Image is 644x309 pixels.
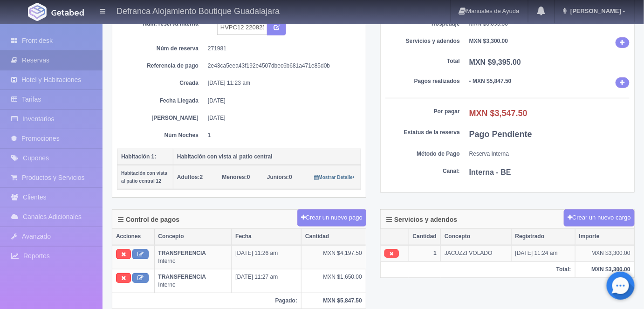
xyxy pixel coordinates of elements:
dd: Reserva Interna [469,150,630,158]
dt: Servicios y adendos [385,37,460,45]
dd: 1 [208,131,354,139]
dt: Canal: [385,167,460,175]
dt: Por pagar [385,108,460,116]
dd: [DATE] [208,97,354,105]
dd: [DATE] 11:23 am [208,79,354,87]
span: 0 [267,174,292,180]
th: Concepto [154,229,232,245]
a: Mostrar Detalle [314,174,355,180]
th: MXN $5,847.50 [301,293,366,309]
dd: [DATE] [208,114,354,122]
td: Interno [154,245,232,269]
dt: Creada [124,79,199,87]
strong: Menores: [222,174,247,180]
th: Importe [575,229,634,245]
span: [PERSON_NAME] [568,7,621,14]
dd: 2e43ca5eea43f192e4507dbec6b681a471e85d0b [208,62,354,70]
th: MXN $3,300.00 [575,262,634,278]
span: 0 [222,174,250,180]
dt: Método de Pago [385,150,460,158]
b: Interna - BE [469,168,511,176]
img: Getabed [51,9,84,16]
dt: Referencia de pago [124,62,199,70]
dt: Núm de reserva [124,45,199,53]
th: Total: [381,262,575,278]
img: Getabed [28,3,47,21]
button: Crear un nuevo cargo [564,209,635,227]
small: Mostrar Detalle [314,175,355,180]
b: TRANSFERENCIA [158,274,206,280]
span: JACUZZI VOLADO [445,250,493,256]
b: MXN $3,547.50 [469,109,528,118]
dt: Estatus de la reserva [385,129,460,137]
th: Cantidad [301,229,366,245]
td: MXN $3,300.00 [575,245,634,262]
b: 1 [433,250,437,256]
b: Habitación 1: [121,153,156,160]
dd: 271981 [208,45,354,53]
b: TRANSFERENCIA [158,250,206,256]
th: Habitación con vista al patio central [173,149,361,165]
b: MXN $3,300.00 [469,38,508,44]
td: [DATE] 11:27 am [232,269,301,293]
td: [DATE] 11:26 am [232,245,301,269]
h4: Control de pagos [118,216,179,223]
b: Pago Pendiente [469,130,532,139]
dt: Total [385,57,460,65]
h4: Servicios y adendos [386,216,457,223]
b: - MXN $5,847.50 [469,78,512,84]
b: MXN $9,395.00 [469,58,521,66]
h4: Defranca Alojamiento Boutique Guadalajara [116,5,280,16]
span: 2 [177,174,203,180]
th: Concepto [441,229,512,245]
th: Cantidad [409,229,440,245]
small: Habitación con vista al patio central 12 [121,171,167,184]
button: Crear un nuevo pago [297,209,366,227]
strong: Juniors: [267,174,289,180]
th: Acciones [112,229,154,245]
strong: Adultos: [177,174,200,180]
dt: [PERSON_NAME] [124,114,199,122]
td: MXN $1,650.00 [301,269,366,293]
th: Pagado: [112,293,301,309]
td: Interno [154,269,232,293]
dt: Fecha Llegada [124,97,199,105]
th: Fecha [232,229,301,245]
td: [DATE] 11:24 am [511,245,575,262]
td: MXN $4,197.50 [301,245,366,269]
th: Registrado [511,229,575,245]
dt: Pagos realizados [385,77,460,85]
dt: Núm Noches [124,131,199,139]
